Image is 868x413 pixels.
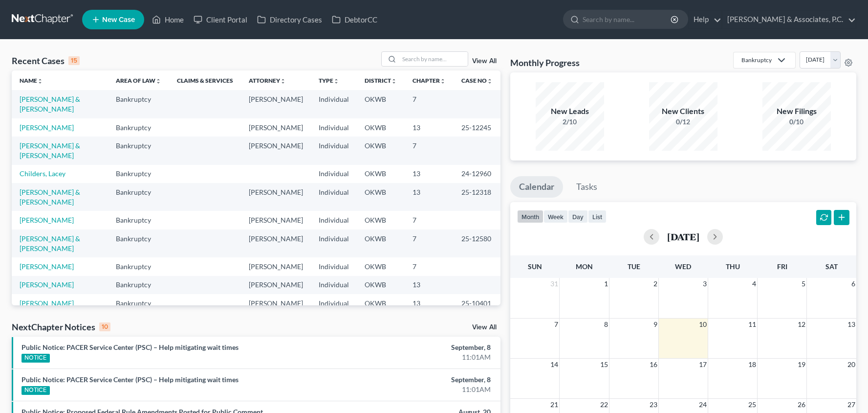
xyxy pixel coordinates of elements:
[108,211,169,229] td: Bankruptcy
[20,188,80,206] a: [PERSON_NAME] & [PERSON_NAME]
[454,165,500,183] td: 24-12960
[341,343,491,352] div: September, 8
[568,210,588,223] button: day
[241,294,311,312] td: [PERSON_NAME]
[454,229,500,257] td: 25-12580
[649,106,717,117] div: New Clients
[357,137,405,164] td: OKWB
[20,169,65,178] a: Childers, Lacey
[583,10,672,28] input: Search by name...
[454,118,500,137] td: 25-12245
[68,56,80,65] div: 15
[357,294,405,312] td: OKWB
[698,399,708,411] span: 24
[747,319,757,330] span: 11
[777,262,787,271] span: Fri
[412,77,446,84] a: Chapterunfold_more
[543,210,568,223] button: week
[576,262,593,271] span: Mon
[241,118,311,137] td: [PERSON_NAME]
[825,262,838,271] span: Sat
[327,11,382,28] a: DebtorCC
[628,262,640,271] span: Tue
[108,276,169,294] td: Bankruptcy
[588,210,607,223] button: list
[108,257,169,275] td: Bankruptcy
[22,386,50,395] div: NOTICE
[357,211,405,229] td: OKWB
[454,294,500,312] td: 25-10401
[461,77,493,84] a: Case Nounfold_more
[357,276,405,294] td: OKWB
[169,70,241,90] th: Claims & Services
[20,299,74,307] a: [PERSON_NAME]
[472,324,497,331] a: View All
[357,229,405,257] td: OKWB
[567,176,606,198] a: Tasks
[549,399,559,411] span: 21
[116,77,161,84] a: Area of Lawunfold_more
[311,137,357,164] td: Individual
[357,183,405,211] td: OKWB
[675,262,691,271] span: Wed
[22,343,239,351] a: Public Notice: PACER Service Center (PSC) – Help mitigating wait times
[797,319,806,330] span: 12
[722,11,856,28] a: [PERSON_NAME] & Associates, P.C.
[391,78,397,84] i: unfold_more
[249,77,286,84] a: Attorneyunfold_more
[311,165,357,183] td: Individual
[405,276,454,294] td: 13
[20,262,74,271] a: [PERSON_NAME]
[399,52,468,66] input: Search by name...
[850,278,856,290] span: 6
[517,210,543,223] button: month
[311,276,357,294] td: Individual
[20,280,74,289] a: [PERSON_NAME]
[241,257,311,275] td: [PERSON_NAME]
[241,229,311,257] td: [PERSON_NAME]
[108,229,169,257] td: Bankruptcy
[252,11,327,28] a: Directory Cases
[241,276,311,294] td: [PERSON_NAME]
[280,78,286,84] i: unfold_more
[405,137,454,164] td: 7
[835,380,858,403] iframe: Intercom live chat
[108,90,169,118] td: Bankruptcy
[405,183,454,211] td: 13
[649,399,658,411] span: 23
[357,118,405,137] td: OKWB
[689,11,721,28] a: Help
[108,165,169,183] td: Bankruptcy
[797,399,806,411] span: 26
[405,257,454,275] td: 7
[405,118,454,137] td: 13
[20,95,80,113] a: [PERSON_NAME] & [PERSON_NAME]
[311,183,357,211] td: Individual
[99,322,110,331] div: 10
[741,56,772,64] div: Bankruptcy
[189,11,252,28] a: Client Portal
[365,77,397,84] a: Districtunfold_more
[510,57,580,69] h3: Monthly Progress
[649,117,717,127] div: 0/12
[698,319,708,330] span: 10
[20,234,80,252] a: [PERSON_NAME] & [PERSON_NAME]
[549,278,559,290] span: 31
[405,294,454,312] td: 13
[801,278,806,290] span: 5
[454,183,500,211] td: 25-12318
[311,211,357,229] td: Individual
[311,118,357,137] td: Individual
[405,165,454,183] td: 13
[405,229,454,257] td: 7
[20,77,43,84] a: Nameunfold_more
[599,399,609,411] span: 22
[652,278,658,290] span: 2
[341,375,491,385] div: September, 8
[357,165,405,183] td: OKWB
[846,319,856,330] span: 13
[22,354,50,363] div: NOTICE
[440,78,446,84] i: unfold_more
[652,319,658,330] span: 9
[20,216,74,224] a: [PERSON_NAME]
